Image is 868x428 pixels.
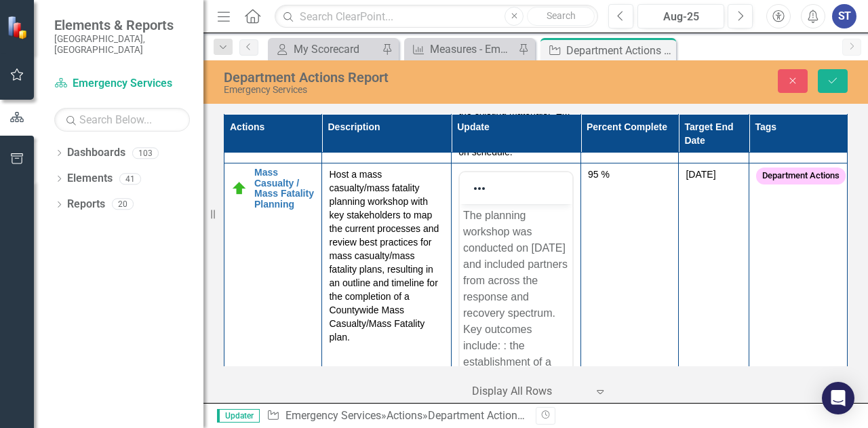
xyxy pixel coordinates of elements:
a: Elements [67,171,113,187]
div: 95 % [588,168,671,181]
span: Department Actions [756,168,846,184]
div: 103 [132,147,159,159]
a: Dashboards [67,145,125,161]
a: Reports [67,197,105,212]
span: Updater [217,409,260,423]
div: Measures - Emergency Management [430,41,515,58]
button: Reveal or hide additional toolbar items [468,179,491,198]
div: Emergency Services [224,85,564,95]
div: Department Actions Report [224,70,564,85]
span: Search [547,10,576,21]
a: Measures - Emergency Management [408,41,515,58]
div: Department Actions Report [428,409,557,422]
a: Actions [387,409,422,422]
span: Elements & Reports [54,17,190,33]
button: Search [527,7,595,26]
div: 20 [112,199,134,210]
input: Search ClearPoint... [275,5,598,28]
img: ClearPoint Strategy [7,16,31,39]
span: [DATE] [686,169,715,180]
div: Department Actions Report [566,42,673,59]
a: Emergency Services [285,409,381,422]
div: My Scorecard [294,41,378,58]
input: Search Below... [54,108,190,132]
button: ST [832,4,856,28]
a: Mass Casualty / Mass Fatality Planning [254,168,315,210]
small: [GEOGRAPHIC_DATA], [GEOGRAPHIC_DATA] [54,33,190,56]
a: Emergency Services [54,76,190,92]
div: Open Intercom Messenger [822,382,854,414]
div: 41 [119,173,141,184]
p: The planning workshop was conducted on [DATE] and included partners from across the response and ... [3,3,109,394]
img: On Target [231,180,248,197]
div: Aug-25 [642,9,719,25]
a: My Scorecard [271,41,378,58]
p: Host a mass casualty/mass fatality planning workshop with key stakeholders to map the current pro... [329,168,444,344]
div: » » [267,408,526,424]
button: Aug-25 [637,4,724,28]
